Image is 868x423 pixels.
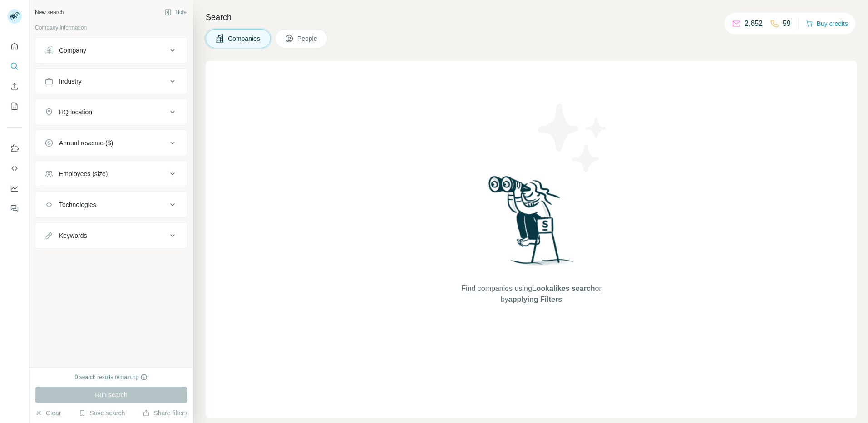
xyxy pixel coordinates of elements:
button: Hide [158,5,193,19]
p: 59 [783,18,791,29]
button: Search [7,58,22,74]
img: Surfe Illustration - Woman searching with binoculars [484,173,579,275]
img: Surfe Illustration - Stars [532,97,613,179]
button: Save search [79,408,125,418]
p: Company information [35,24,187,32]
button: Buy credits [806,17,848,30]
button: Feedback [7,200,22,216]
div: Employees (size) [59,169,108,178]
button: Enrich CSV [7,78,22,94]
button: My lists [7,98,22,114]
button: Employees (size) [35,163,187,185]
span: Lookalikes search [532,285,595,292]
button: Keywords [35,225,187,246]
button: HQ location [35,101,187,123]
span: Companies [228,34,261,43]
div: 0 search results remaining [75,373,148,381]
div: HQ location [59,108,92,117]
button: Company [35,39,187,61]
div: Keywords [59,231,87,240]
button: Clear [35,408,61,418]
h4: Search [206,11,857,24]
div: Technologies [59,200,96,209]
div: Industry [59,77,82,86]
button: Dashboard [7,180,22,197]
button: Technologies [35,194,187,216]
p: 2,652 [745,18,763,29]
button: Annual revenue ($) [35,132,187,154]
button: Share filters [143,408,187,418]
button: Use Surfe API [7,160,22,177]
div: New search [35,8,64,16]
span: applying Filters [508,295,562,303]
button: Use Surfe on LinkedIn [7,140,22,157]
div: Annual revenue ($) [59,138,113,148]
button: Industry [35,70,187,92]
span: People [297,34,318,43]
div: Company [59,46,86,55]
span: Find companies using or by [459,283,604,305]
button: Quick start [7,38,22,54]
